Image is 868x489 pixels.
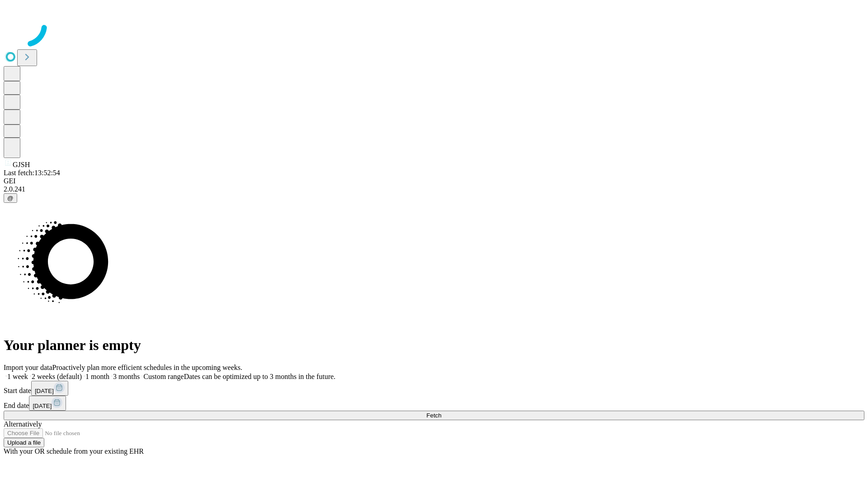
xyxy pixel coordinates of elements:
[4,185,864,193] div: 2.0.241
[4,396,864,411] div: End date
[4,169,60,177] span: Last fetch: 13:52:54
[13,161,30,168] span: GJSH
[4,438,44,447] button: Upload a file
[7,373,28,380] span: 1 week
[33,403,52,409] span: [DATE]
[4,420,42,428] span: Alternatively
[143,373,184,380] span: Custom range
[4,447,144,455] span: With your OR schedule from your existing EHR
[35,388,54,394] span: [DATE]
[4,411,864,420] button: Fetch
[85,373,109,380] span: 1 month
[4,381,864,396] div: Start date
[4,364,52,371] span: Import your data
[4,177,864,185] div: GEI
[426,412,441,419] span: Fetch
[184,373,335,380] span: Dates can be optimized up to 3 months in the future.
[29,396,66,411] button: [DATE]
[52,364,242,371] span: Proactively plan more efficient schedules in the upcoming weeks.
[7,195,14,201] span: @
[113,373,140,380] span: 3 months
[4,337,864,354] h1: Your planner is empty
[31,381,68,396] button: [DATE]
[4,193,17,203] button: @
[32,373,82,380] span: 2 weeks (default)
